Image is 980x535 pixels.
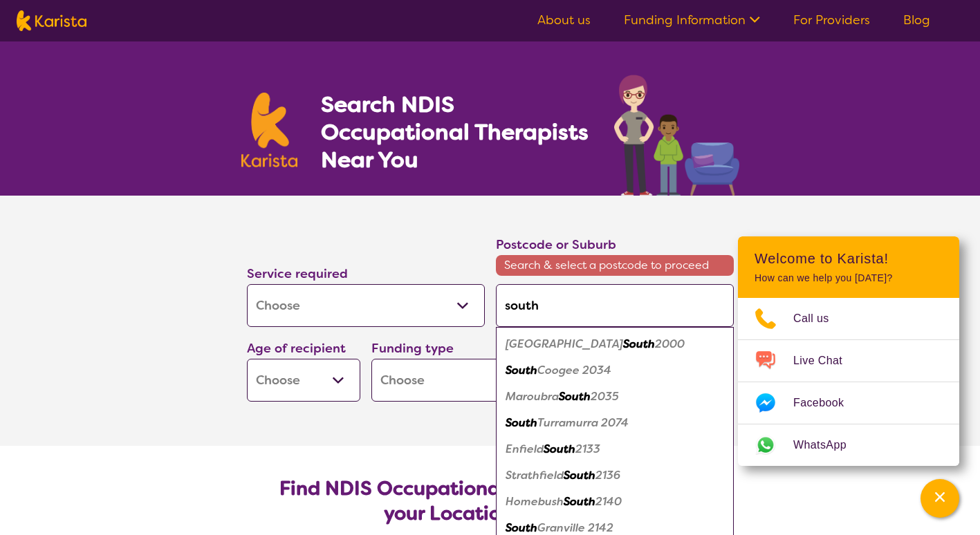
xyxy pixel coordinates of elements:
[564,494,595,509] em: South
[595,468,620,482] em: 2136
[503,462,727,489] div: Strathfield South 2136
[247,340,346,357] label: Age of recipient
[503,357,727,384] div: South Coogee 2034
[506,494,564,509] em: Homebush
[755,272,943,284] p: How can we help you [DATE]?
[793,350,859,371] span: Live Chat
[537,520,613,535] em: Granville 2142
[624,12,760,28] a: Funding Information
[506,337,623,351] em: [GEOGRAPHIC_DATA]
[738,424,959,466] a: Web link opens in a new tab.
[564,468,595,482] em: South
[738,298,959,466] ul: Choose channel
[537,12,591,28] a: About us
[575,442,600,456] em: 2133
[503,489,727,515] div: Homebush South 2140
[537,415,629,430] em: Turramurra 2074
[793,435,863,456] span: WhatsApp
[247,265,348,282] label: Service required
[506,415,537,430] em: South
[496,236,616,253] label: Postcode or Suburb
[371,340,454,357] label: Funding type
[559,389,591,404] em: South
[496,284,734,327] input: Type
[258,476,723,526] h2: Find NDIS Occupational Therapists based on your Location & Needs
[623,337,655,351] em: South
[738,236,959,466] div: Channel Menu
[595,494,622,509] em: 2140
[496,255,734,276] span: Search & select a postcode to proceed
[503,436,727,462] div: Enfield South 2133
[793,12,870,28] a: For Providers
[321,91,590,173] h1: Search NDIS Occupational Therapists Near You
[537,363,611,377] em: Coogee 2034
[921,479,959,518] button: Channel Menu
[755,250,943,267] h2: Welcome to Karista!
[506,442,544,456] em: Enfield
[591,389,619,404] em: 2035
[506,468,564,482] em: Strathfield
[503,384,727,410] div: Maroubra South 2035
[793,393,860,413] span: Facebook
[506,520,537,535] em: South
[17,10,86,31] img: Karista logo
[544,442,575,456] em: South
[241,93,298,167] img: Karista logo
[903,12,930,28] a: Blog
[614,75,739,196] img: occupational-therapy
[793,308,846,329] span: Call us
[503,331,727,357] div: Sydney South 2000
[506,389,559,404] em: Maroubra
[655,337,685,351] em: 2000
[506,363,537,377] em: South
[503,410,727,436] div: South Turramurra 2074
